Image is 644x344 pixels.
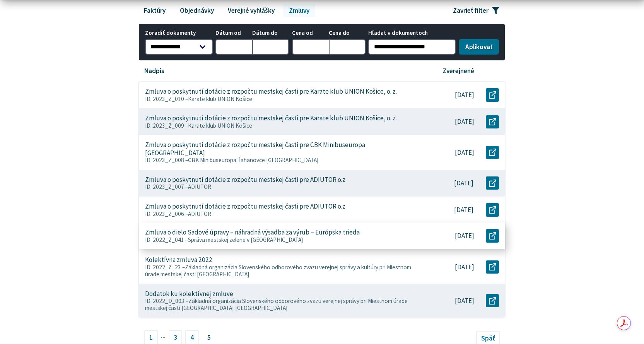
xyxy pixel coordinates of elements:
[454,179,473,187] p: [DATE]
[292,39,329,55] input: Cena od
[145,96,419,103] p: ID: 2023_Z_010 –
[292,30,329,36] span: Cena od
[145,87,397,96] p: Zmluva o poskytnutí dotácie z rozpočtu mestskej časti pre Karate klub UNION Košice, o. z.
[459,39,499,55] button: Aplikovať
[144,67,164,75] p: Nadpis
[145,122,419,129] p: ID: 2023_Z_009 –
[174,4,219,17] a: Objednávky
[145,228,360,236] p: Zmluva o dielo Sadové úpravy – náhradná výsadba za výrub – Európska trieda
[188,95,252,103] span: Karate klub UNION Košice
[188,210,211,217] span: ADIUTOR
[145,256,212,264] p: Kolektívna zmluva 2022
[145,236,419,243] p: ID: 2022_Z_041 –
[145,176,347,184] p: Zmluva o poskytnutí dotácie z rozpočtu mestskej časti pre ADIUTOR o.z.
[252,39,289,55] input: Dátum do
[145,114,397,122] p: Zmluva o poskytnutí dotácie z rozpočtu mestskej časti pre Karate klub UNION Košice, o. z.
[442,67,474,75] p: Zverejnené
[145,297,408,311] span: Základná organizácia Slovenského odborového zväzu verejnej správy pri Miestnom úrade mestskej čas...
[188,156,319,164] span: CBK Minibuseuropa Ťahanovce [GEOGRAPHIC_DATA]
[455,149,474,157] p: [DATE]
[329,30,366,36] span: Cena do
[455,91,474,99] p: [DATE]
[188,236,303,243] span: Správa mestskej zelene v [GEOGRAPHIC_DATA]
[454,206,473,214] p: [DATE]
[455,297,474,305] p: [DATE]
[145,298,419,311] p: ID: 2022_D_003 –
[145,141,419,157] p: Zmluva o poskytnutí dotácie z rozpočtu mestskej časti pre CBK Minibuseuropa [GEOGRAPHIC_DATA]
[215,39,252,55] input: Dátum od
[252,30,289,36] span: Dátum do
[145,290,233,298] p: Dodatok ku kolektívnej zmluve
[188,122,252,129] span: Karate klub UNION Košice
[145,264,419,278] p: ID: 2022_Z_23 –
[215,30,252,36] span: Dátum od
[455,118,474,126] p: [DATE]
[145,202,347,211] p: Zmluva o poskytnutí dotácie z rozpočtu mestskej časti pre ADIUTOR o.z.
[329,39,366,55] input: Cena do
[453,7,489,15] span: Zavrieť filter
[447,4,506,17] button: Zavrieť filter
[455,263,474,271] p: [DATE]
[145,211,419,217] p: ID: 2023_Z_006 –
[455,232,474,240] p: [DATE]
[368,30,456,36] span: Hľadať v dokumentoch
[145,39,213,55] select: Zoradiť dokumenty
[283,4,315,17] a: Zmluvy
[222,4,280,17] a: Verejné vyhlášky
[145,183,419,190] p: ID: 2023_Z_007 –
[145,264,411,278] span: Základná organizácia Slovenského odborového zväzu verejnej správy a kultúry pri Miestnom úrade me...
[368,39,456,55] input: Hľadať v dokumentoch
[161,331,166,344] span: ···
[145,30,213,36] span: Zoradiť dokumenty
[481,334,495,342] span: Späť
[188,183,211,190] span: ADIUTOR
[145,157,419,164] p: ID: 2023_Z_008 –
[138,4,171,17] a: Faktúry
